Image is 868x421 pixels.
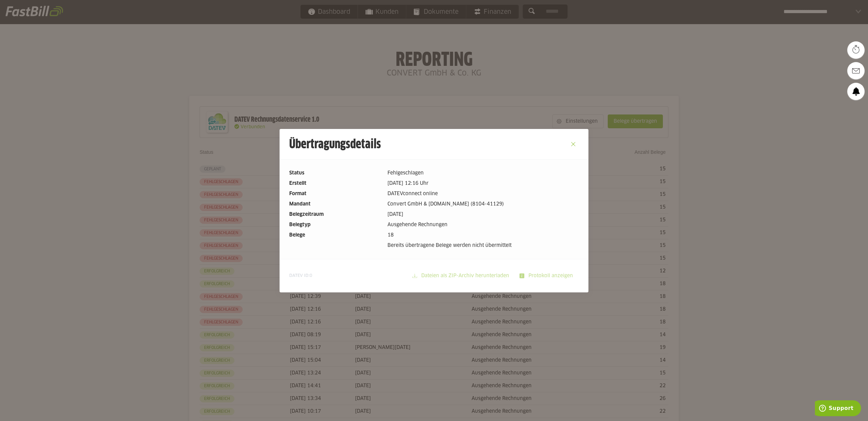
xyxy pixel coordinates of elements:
[387,211,579,218] dd: [DATE]
[289,221,382,229] dt: Belegtyp
[289,169,382,177] dt: Status
[289,180,382,187] dt: Erstellt
[387,169,579,177] dd: Fehlgeschlagen
[310,274,312,278] span: 0
[289,190,382,198] dt: Format
[289,211,382,218] dt: Belegzeitraum
[387,231,579,239] dd: 18
[387,242,579,249] dd: Bereits übertragene Belege werden nicht übermittelt
[387,180,579,187] dd: [DATE] 12:16 Uhr
[815,400,861,418] iframe: Öffnet ein Widget, in dem Sie weitere Informationen finden
[387,190,579,198] dd: DATEVconnect online
[289,200,382,208] dt: Mandant
[408,269,515,283] sl-button: Dateien als ZIP-Archiv herunterladen
[387,200,579,208] dd: Convert GmbH & [DOMAIN_NAME] (8104-41129)
[387,221,579,229] dd: Ausgehende Rechnungen
[289,273,312,279] span: DATEV ID:
[289,231,382,239] dt: Belege
[515,269,579,283] sl-button: Protokoll anzeigen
